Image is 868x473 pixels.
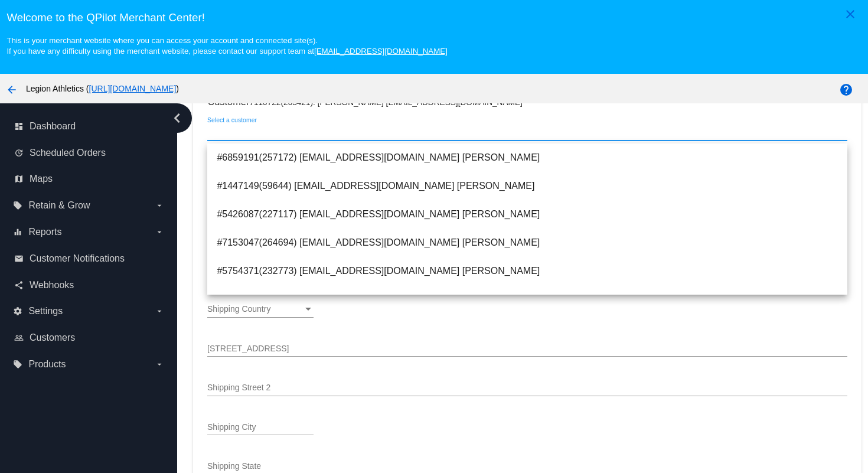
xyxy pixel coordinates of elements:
[14,254,24,263] i: email
[14,276,164,295] a: share Webhooks
[28,306,63,317] span: Settings
[14,148,24,158] i: update
[30,148,106,158] span: Scheduled Orders
[155,227,164,237] i: arrow_drop_down
[6,11,861,24] h3: Welcome to the QPilot Merchant Center!
[6,36,447,56] small: This is your merchant website where you can access your account and connected site(s). If you hav...
[14,280,24,290] i: share
[14,174,24,184] i: map
[14,143,164,162] a: update Scheduled Orders
[217,200,837,229] span: #5426087(227117) [EMAIL_ADDRESS][DOMAIN_NAME] [PERSON_NAME]
[30,253,125,264] span: Customer Notifications
[13,306,22,316] i: settings
[30,332,75,343] span: Customers
[5,83,19,97] mat-icon: arrow_back
[30,280,74,291] span: Webhooks
[217,172,837,200] span: #1447149(59644) [EMAIL_ADDRESS][DOMAIN_NAME] [PERSON_NAME]
[207,304,270,314] span: Shipping Country
[13,201,22,210] i: local_offer
[207,462,847,471] input: Shipping State
[28,200,90,211] span: Retain & Grow
[843,7,857,21] mat-icon: close
[314,47,448,56] a: [EMAIL_ADDRESS][DOMAIN_NAME]
[155,360,164,369] i: arrow_drop_down
[14,117,164,136] a: dashboard Dashboard
[155,306,164,316] i: arrow_drop_down
[168,109,187,128] i: chevron_left
[839,83,853,97] mat-icon: help
[207,344,847,354] input: Shipping Street 1
[89,84,177,93] a: [URL][DOMAIN_NAME]
[207,128,847,137] input: Select a customer
[207,423,314,432] input: Shipping City
[28,359,66,370] span: Products
[13,227,22,237] i: equalizer
[13,360,22,369] i: local_offer
[30,174,53,184] span: Maps
[217,257,837,285] span: #5754371(232773) [EMAIL_ADDRESS][DOMAIN_NAME] [PERSON_NAME]
[217,285,837,314] span: #7156318(264764) [EMAIL_ADDRESS][DOMAIN_NAME] [PERSON_NAME]
[217,143,837,172] span: #6859191(257172) [EMAIL_ADDRESS][DOMAIN_NAME] [PERSON_NAME]
[28,227,61,237] span: Reports
[14,328,164,347] a: people_outline Customers
[217,229,837,257] span: #7153047(264694) [EMAIL_ADDRESS][DOMAIN_NAME] [PERSON_NAME]
[14,169,164,188] a: map Maps
[207,383,847,393] input: Shipping Street 2
[14,249,164,268] a: email Customer Notifications
[26,84,179,93] span: Legion Athletics ( )
[14,333,24,342] i: people_outline
[207,305,314,314] mat-select: Shipping Country
[30,121,76,132] span: Dashboard
[155,201,164,210] i: arrow_drop_down
[14,122,24,131] i: dashboard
